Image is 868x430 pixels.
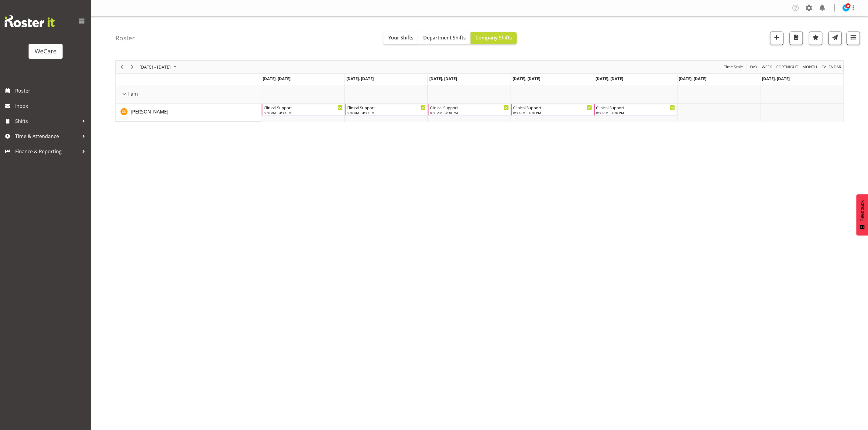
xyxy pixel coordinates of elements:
button: Send a list of all shifts for the selected filtered period to all rostered employees. [829,32,842,45]
button: Timeline Week [761,63,773,71]
span: calendar [821,63,842,71]
div: Clinical Support [430,104,509,110]
button: Feedback - Show survey [856,194,868,235]
a: [PERSON_NAME] [131,108,168,115]
span: Week [761,63,773,71]
button: Filter Shifts [847,32,860,45]
div: Timeline Week of October 13, 2025 [115,60,844,122]
button: October 2025 [139,63,179,71]
td: Catherine Stewart resource [116,103,261,122]
img: Rosterit website logo [5,15,55,27]
button: Your Shifts [383,32,418,44]
span: Fortnight [776,63,799,71]
div: 8:30 AM - 4:30 PM [596,110,675,115]
button: Time Scale [723,63,744,71]
span: [DATE], [DATE] [596,76,623,81]
div: Clinical Support [264,104,343,110]
button: Next [128,63,136,71]
button: Previous [118,63,126,71]
button: Download a PDF of the roster according to the set date range. [790,32,803,45]
span: [DATE], [DATE] [263,76,290,81]
div: Clinical Support [347,104,426,110]
span: Month [802,63,818,71]
div: WeCare [35,47,57,56]
div: Clinical Support [513,104,592,110]
span: [DATE], [DATE] [346,76,374,81]
span: Time Scale [723,63,743,71]
span: Feedback [859,200,865,222]
div: Catherine Stewart"s event - Clinical Support Begin From Thursday, October 16, 2025 at 8:30:00 AM ... [511,104,594,116]
img: sarah-lamont10911.jpg [842,4,850,12]
div: previous period [117,61,127,73]
div: Catherine Stewart"s event - Clinical Support Begin From Monday, October 13, 2025 at 8:30:00 AM GM... [262,104,344,116]
span: Finance & Reporting [15,147,79,156]
button: Fortnight [775,63,799,71]
div: Catherine Stewart"s event - Clinical Support Begin From Tuesday, October 14, 2025 at 8:30:00 AM G... [345,104,427,116]
h4: Roster [115,35,135,42]
div: 8:30 AM - 4:30 PM [513,110,592,115]
span: Shifts [15,117,79,126]
span: [PERSON_NAME] [131,108,168,115]
div: Clinical Support [596,104,675,110]
div: Catherine Stewart"s event - Clinical Support Begin From Friday, October 17, 2025 at 8:30:00 AM GM... [594,104,677,116]
div: Catherine Stewart"s event - Clinical Support Begin From Wednesday, October 15, 2025 at 8:30:00 AM... [428,104,510,116]
div: 8:30 AM - 4:30 PM [264,110,343,115]
button: Timeline Day [749,63,759,71]
div: next period [127,61,137,73]
div: 8:30 AM - 4:30 PM [430,110,509,115]
button: Highlight an important date within the roster. [809,32,822,45]
span: [DATE], [DATE] [429,76,457,81]
span: [DATE], [DATE] [762,76,790,81]
span: Ilam [128,90,138,97]
span: Company Shifts [475,34,512,41]
button: Company Shifts [471,32,517,44]
span: Your Shifts [388,34,413,41]
button: Month [821,63,842,71]
td: Ilam resource [116,85,261,103]
div: October 13 - 19, 2025 [137,61,180,73]
table: Timeline Week of October 13, 2025 [261,85,843,122]
span: [DATE], [DATE] [513,76,540,81]
span: Roster [15,86,88,95]
span: [DATE] - [DATE] [139,63,171,71]
span: Department Shifts [423,34,466,41]
span: Time & Attendance [15,132,79,141]
span: [DATE], [DATE] [679,76,707,81]
button: Department Shifts [418,32,471,44]
span: Inbox [15,101,88,110]
button: Add a new shift [770,32,784,45]
span: Day [750,63,758,71]
button: Timeline Month [801,63,818,71]
div: 8:30 AM - 4:30 PM [347,110,426,115]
